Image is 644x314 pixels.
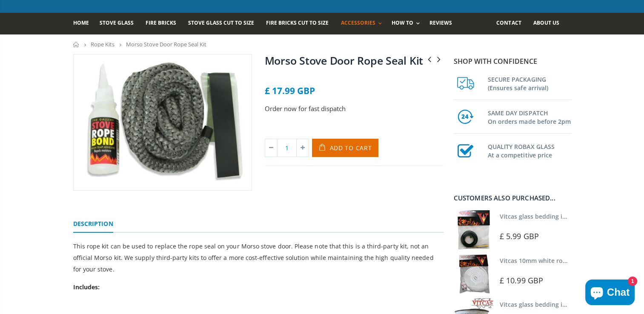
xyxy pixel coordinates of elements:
[454,195,571,201] div: Customers also purchased...
[454,56,571,66] p: Shop with confidence
[188,19,254,26] span: Stove Glass Cut To Size
[341,19,375,26] span: Accessories
[73,283,100,291] strong: Includes:
[73,13,95,34] a: Home
[488,141,571,160] h3: QUALITY ROBAX GLASS At a competitive price
[74,54,252,190] img: Morso_Stove_Door_Rope_Seal_Kit_800x_crop_center.webp
[100,19,134,26] span: Stove Glass
[533,13,565,34] a: About us
[73,240,444,275] p: This rope kit can be used to replace the rope seal on your Morso stove door. Please note that thi...
[488,107,571,126] h3: SAME DAY DISPATCH On orders made before 2pm
[583,280,637,307] inbox-online-store-chat: Shopify online store chat
[500,275,543,285] span: £ 10.99 GBP
[73,19,89,26] span: Home
[454,254,493,294] img: Vitcas white rope, glue and gloves kit 10mm
[126,40,206,48] span: Morso Stove Door Rope Seal Kit
[488,74,571,92] h3: SECURE PACKAGING (Ensures safe arrival)
[73,216,113,233] a: Description
[266,13,335,34] a: Fire Bricks Cut To Size
[146,13,183,34] a: Fire Bricks
[341,13,386,34] a: Accessories
[91,40,114,48] a: Rope Kits
[265,53,424,68] a: Morso Stove Door Rope Seal Kit
[146,19,176,26] span: Fire Bricks
[392,13,424,34] a: How To
[429,13,458,34] a: Reviews
[496,13,527,34] a: Contact
[496,19,521,26] span: Contact
[100,13,140,34] a: Stove Glass
[188,13,260,34] a: Stove Glass Cut To Size
[454,210,493,249] img: Vitcas stove glass bedding in tape
[266,19,329,26] span: Fire Bricks Cut To Size
[312,139,379,157] button: Add to Cart
[265,85,315,97] span: £ 17.99 GBP
[265,104,444,114] p: Order now for fast dispatch
[500,231,539,241] span: £ 5.99 GBP
[73,42,80,47] a: Home
[330,144,372,152] span: Add to Cart
[533,19,559,26] span: About us
[392,19,413,26] span: How To
[429,19,452,26] span: Reviews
